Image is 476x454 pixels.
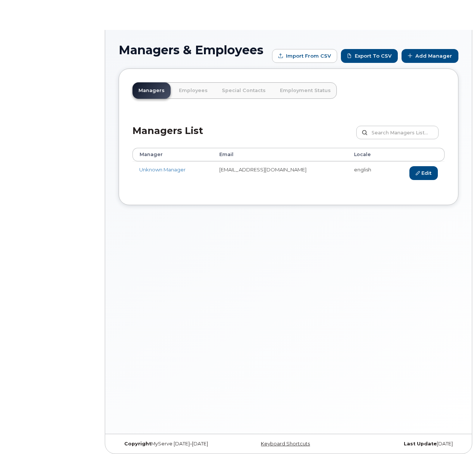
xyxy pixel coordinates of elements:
[341,49,398,63] a: Export to CSV
[124,441,151,447] strong: Copyright
[132,82,171,99] a: Managers
[119,43,268,57] h1: Managers & Employees
[213,148,347,161] th: Email
[261,441,310,447] a: Keyboard Shortcuts
[402,49,458,63] a: Add Manager
[139,167,186,173] a: Unknown Manager
[347,148,388,161] th: Locale
[345,441,458,447] div: [DATE]
[272,49,337,63] form: Import from CSV
[216,82,272,99] a: Special Contacts
[274,82,337,99] a: Employment Status
[213,161,347,185] td: [EMAIL_ADDRESS][DOMAIN_NAME]
[173,82,214,99] a: Employees
[132,148,213,161] th: Manager
[347,161,388,185] td: english
[119,441,232,447] div: MyServe [DATE]–[DATE]
[132,126,203,148] h2: Managers List
[404,441,437,447] strong: Last Update
[409,166,438,180] a: Edit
